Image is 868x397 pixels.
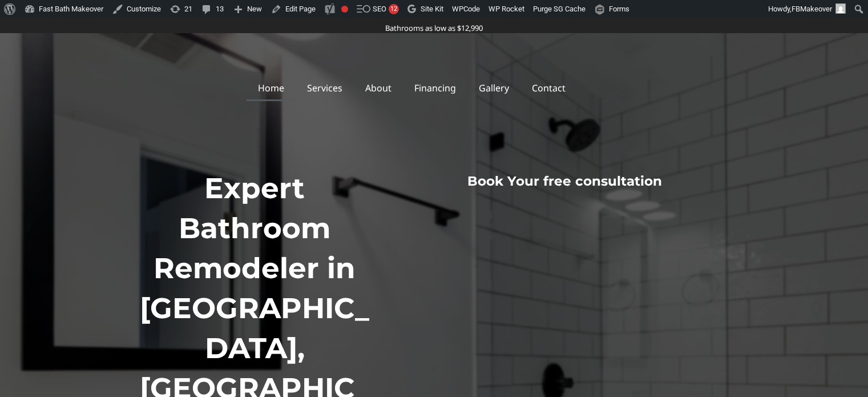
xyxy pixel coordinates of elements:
[389,4,399,14] div: 12
[421,5,443,13] span: Site Kit
[377,179,752,264] iframe: Website Form
[296,75,354,101] a: Services
[792,5,832,13] span: FBMakeover
[341,6,348,13] div: Focus keyphrase not set
[393,173,736,190] h3: Book Your free consultation
[467,75,520,101] a: Gallery
[247,75,296,101] a: Home
[520,75,577,101] a: Contact
[403,75,467,101] a: Financing
[354,75,403,101] a: About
